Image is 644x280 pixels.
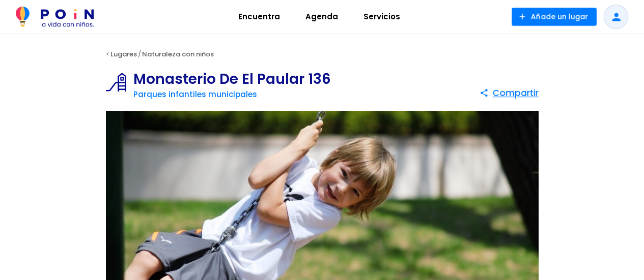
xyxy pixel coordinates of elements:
[359,9,405,25] span: Servicios
[16,7,94,27] img: POiN
[93,47,551,62] div: < /
[106,72,133,92] img: Parques infantiles municipales
[351,5,413,29] a: Servicios
[133,89,257,100] a: Parques infantiles municipales
[480,84,539,102] button: Compartir
[110,49,137,59] a: Lugares
[234,9,285,25] span: Encuentra
[293,5,351,29] a: Agenda
[226,5,293,29] a: Encuentra
[301,9,343,25] span: Agenda
[142,49,214,59] a: Naturaleza con niños
[133,72,331,86] h1: Monasterio De El Paular 136
[512,8,597,26] button: Añade un lugar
